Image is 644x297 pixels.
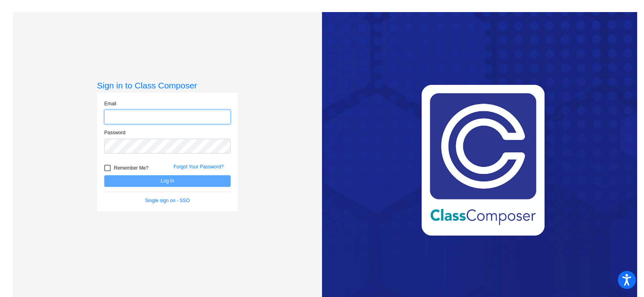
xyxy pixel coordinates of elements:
[114,163,149,173] span: Remember Me?
[104,129,126,136] label: Password
[145,198,190,203] a: Single sign on - SSO
[173,164,224,170] a: Forgot Your Password?
[104,100,116,107] label: Email
[97,80,238,90] h3: Sign in to Class Composer
[104,175,231,187] button: Log In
